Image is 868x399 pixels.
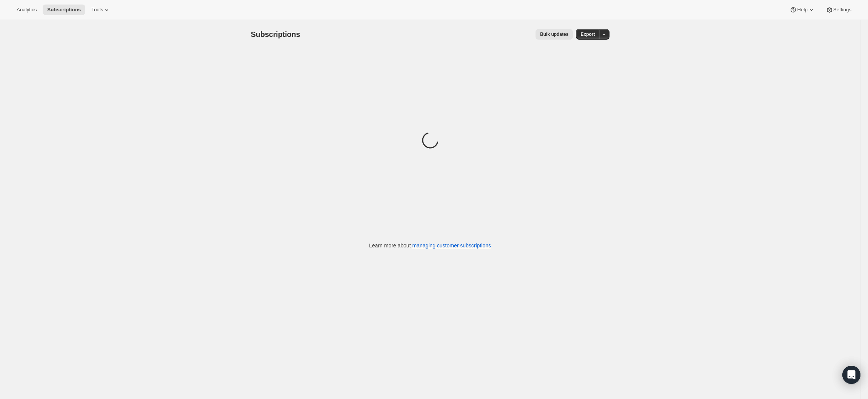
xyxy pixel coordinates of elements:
[536,29,573,40] button: Bulk updates
[12,5,41,15] button: Analytics
[47,7,81,13] span: Subscriptions
[833,7,851,13] span: Settings
[821,5,856,15] button: Settings
[251,30,300,38] span: Subscriptions
[91,7,103,13] span: Tools
[576,29,599,40] button: Export
[17,7,37,13] span: Analytics
[412,242,491,249] a: managing customer subscriptions
[842,366,860,384] div: Open Intercom Messenger
[87,5,115,15] button: Tools
[369,242,491,249] p: Learn more about
[43,5,85,15] button: Subscriptions
[580,31,595,37] span: Export
[797,7,807,13] span: Help
[785,5,819,15] button: Help
[540,31,568,37] span: Bulk updates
